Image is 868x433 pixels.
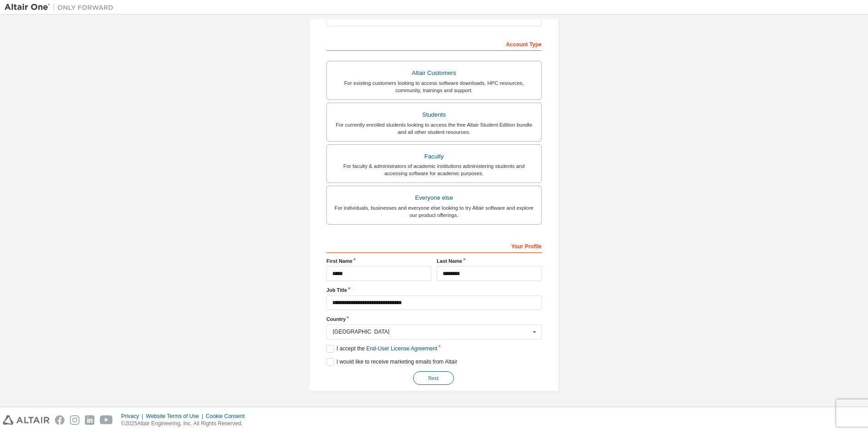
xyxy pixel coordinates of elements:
label: I accept the [326,345,437,353]
label: Last Name [437,257,542,265]
div: Account Type [326,36,542,51]
div: Cookie Consent [206,413,250,420]
div: Your Profile [326,238,542,253]
div: For currently enrolled students looking to access the free Altair Student Edition bundle and all ... [332,121,536,136]
label: Country [326,315,542,323]
div: Privacy [121,413,146,420]
div: Altair Customers [332,67,536,79]
label: First Name [326,257,431,265]
img: altair_logo.svg [3,415,49,425]
label: Job Title [326,286,542,294]
button: Next [413,371,454,385]
div: For individuals, businesses and everyone else looking to try Altair software and explore our prod... [332,204,536,219]
div: Students [332,108,536,121]
div: Faculty [332,150,536,163]
div: For faculty & administrators of academic institutions administering students and accessing softwa... [332,162,536,177]
img: linkedin.svg [85,415,94,425]
img: youtube.svg [100,415,113,425]
img: facebook.svg [55,415,64,425]
img: instagram.svg [70,415,79,425]
p: © 2025 Altair Engineering, Inc. All Rights Reserved. [121,420,250,428]
img: Altair One [5,3,118,12]
div: [GEOGRAPHIC_DATA] [333,329,530,335]
label: I would like to receive marketing emails from Altair [326,358,457,366]
div: Website Terms of Use [146,413,206,420]
div: Everyone else [332,192,536,204]
div: For existing customers looking to access software downloads, HPC resources, community, trainings ... [332,79,536,94]
a: End-User License Agreement [366,345,438,352]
